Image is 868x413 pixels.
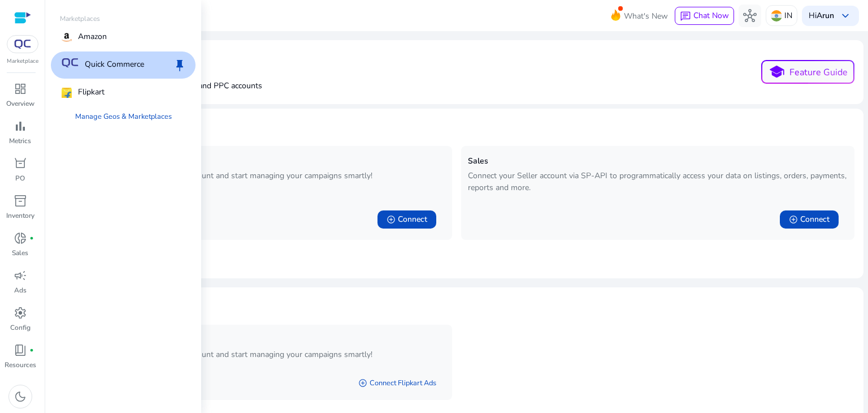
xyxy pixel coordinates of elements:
p: IN [784,6,792,25]
span: keep [173,58,186,72]
span: dashboard [14,82,27,96]
span: hub [743,9,757,23]
p: Marketplace [7,57,38,66]
span: Connect [398,214,427,225]
span: school [769,64,785,80]
a: add_circleConnect Flipkart Ads [349,373,445,393]
span: settings [14,306,27,320]
img: in.svg [771,10,782,21]
span: dark_mode [14,390,27,403]
span: book_4 [14,343,27,357]
a: add_circleConnect [368,206,445,233]
span: What's New [624,6,668,26]
span: orders [14,157,27,170]
p: Overview [6,98,34,109]
p: PO [15,173,25,183]
span: fiber_manual_record [29,348,34,352]
p: Ads [14,285,27,295]
span: add_circle [387,215,396,224]
span: bar_chart [14,119,27,133]
img: flipkart.svg [60,86,73,100]
p: Flipkart [78,86,105,100]
b: Arun [817,10,834,21]
p: Metrics [9,136,31,146]
p: Enable access to your Advertising account and start managing your campaigns smartly! [66,170,445,182]
button: schoolFeature Guide [761,60,854,84]
p: Config [10,322,31,333]
span: chat [680,11,691,22]
p: Inventory [6,210,34,221]
span: Chat Now [693,10,729,21]
img: QC-logo.svg [60,58,80,67]
button: add_circleConnect [780,210,839,229]
span: campaign [14,269,27,282]
a: add_circleConnect [771,206,848,233]
h5: Advertising (PPC) [66,335,445,345]
button: add_circleConnect [377,210,436,229]
span: add_circle [358,378,367,388]
p: Sales [12,248,28,258]
p: Amazon [78,31,107,44]
span: Connect [800,214,830,225]
p: Connect your Seller account via SP-API to programmatically access your data on listings, orders, ... [468,170,848,193]
button: chatChat Now [675,7,734,25]
p: Enable access to your Advertising account and start managing your campaigns smartly! [66,349,445,360]
span: fiber_manual_record [29,236,34,240]
span: add_circle [789,215,798,224]
span: inventory_2 [14,194,27,208]
span: donut_small [14,231,27,245]
img: QC-logo.svg [12,40,33,49]
img: amazon.svg [60,31,73,44]
p: Resources [5,360,36,370]
span: keyboard_arrow_down [839,9,852,23]
p: Quick Commerce [85,58,144,72]
button: hub [739,5,761,27]
h5: Advertising (PPC) [66,157,445,166]
a: Manage Geos & Marketplaces [66,106,181,127]
p: Feature Guide [789,66,848,79]
h5: Sales [468,157,848,166]
p: Hi [809,12,834,20]
p: Marketplaces [51,14,196,24]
